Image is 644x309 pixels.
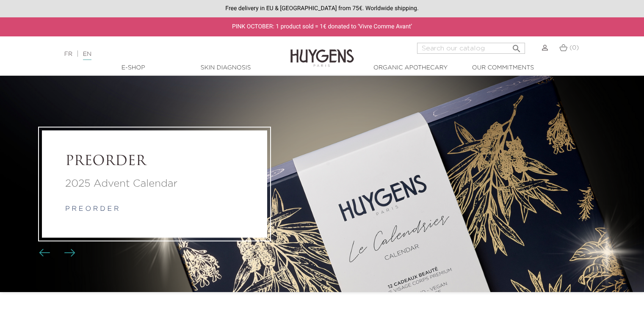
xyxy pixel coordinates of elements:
[509,40,524,52] button: 
[65,154,244,170] a: PREORDER
[290,36,354,68] img: Huygens
[65,206,119,212] a: p r e o r d e r
[42,247,70,259] div: Carousel buttons
[64,51,72,57] a: FR
[83,51,91,60] a: EN
[569,45,579,51] span: (0)
[65,176,244,191] a: 2025 Advent Calendar
[60,49,262,59] div: |
[91,63,176,72] a: E-Shop
[183,63,268,72] a: Skin Diagnosis
[511,41,522,51] i: 
[461,63,545,72] a: Our commitments
[368,63,453,72] a: Organic Apothecary
[417,43,525,54] input: Search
